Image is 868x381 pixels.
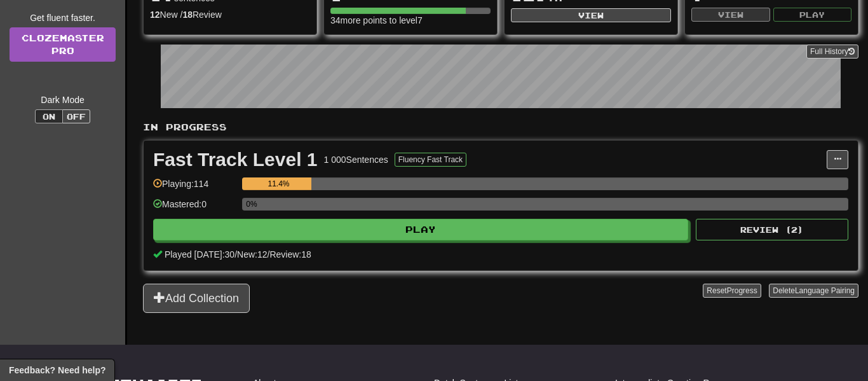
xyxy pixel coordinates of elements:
[150,10,160,20] strong: 12
[153,198,236,219] div: Mastered: 0
[395,153,466,167] button: Fluency Fast Track
[9,364,105,377] span: Open feedback widget
[35,109,63,123] button: On
[143,284,250,313] button: Add Collection
[153,219,688,240] button: Play
[237,249,267,260] span: New: 12
[703,284,761,298] button: ResetProgress
[182,10,193,20] strong: 18
[511,8,671,22] button: View
[10,94,116,106] div: Dark Mode
[234,249,237,260] span: /
[268,249,270,260] span: /
[62,109,90,123] button: Off
[10,27,116,62] a: ClozemasterPro
[330,14,491,27] div: 34 more points to level 7
[153,150,318,169] div: Fast Track Level 1
[691,8,770,22] button: View
[696,219,848,240] button: Review (2)
[269,249,311,260] span: Review: 18
[324,153,388,166] div: 1 000 Sentences
[143,121,858,134] p: In Progress
[769,284,858,298] button: DeleteLanguage Pairing
[246,177,311,190] div: 11.4%
[795,286,855,295] span: Language Pairing
[806,45,858,59] button: Full History
[10,11,116,24] div: Get fluent faster.
[165,249,234,260] span: Played [DATE]: 30
[727,286,757,295] span: Progress
[150,8,310,21] div: New / Review
[153,177,236,198] div: Playing: 114
[773,8,852,22] button: Play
